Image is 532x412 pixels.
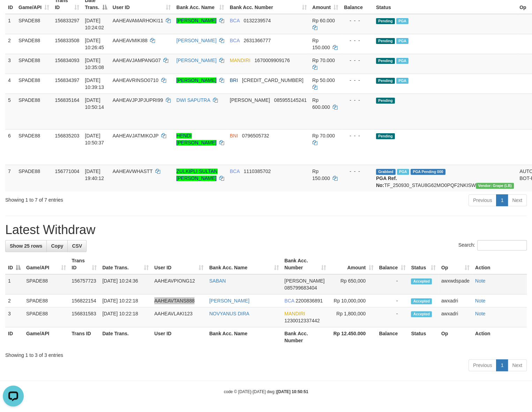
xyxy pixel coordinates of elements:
td: 4 [5,74,16,93]
a: Copy [46,240,68,252]
span: Copy 0132239574 to clipboard [244,18,271,23]
td: SPADE88 [23,307,69,327]
strong: [DATE] 10:50:51 [277,389,308,394]
span: 156833508 [55,38,79,43]
td: SPADE88 [16,165,52,192]
a: [PERSON_NAME] [176,18,216,23]
a: CSV [67,240,87,252]
span: Vendor URL: https://dashboard.q2checkout.com/secure [476,183,514,189]
span: Copy 085799683404 to clipboard [285,285,317,291]
a: Note [475,298,486,304]
th: ID: activate to sort column descending [5,254,23,274]
label: Search: [458,240,527,250]
a: 1 [496,194,508,206]
span: Rp 50.000 [312,77,335,83]
td: 2 [5,294,23,307]
a: [PERSON_NAME] [209,298,249,304]
button: Open LiveChat chat widget [3,3,24,24]
span: Pending [376,58,395,64]
span: [DATE] 10:24:02 [85,18,104,30]
span: Copy 1110385702 to clipboard [244,168,271,174]
div: - - - [344,168,370,175]
span: Rp 60.000 [312,18,335,23]
th: Amount: activate to sort column ascending [329,254,376,274]
td: 2 [5,34,16,54]
td: - [376,294,408,307]
td: SPADE88 [16,93,52,129]
span: BCA [230,38,239,43]
span: BCA [230,168,239,174]
th: Trans ID: activate to sort column ascending [69,254,99,274]
small: code © [DATE]-[DATE] dwg | [224,389,308,394]
span: AAHEAVAMARHOKI11 [112,18,163,23]
span: AAHEAVRINSO0710 [112,77,158,83]
span: Copy 1670009909176 to clipboard [254,58,290,63]
a: Next [508,359,527,371]
span: [PERSON_NAME] [230,97,270,103]
div: - - - [344,132,370,139]
a: 1 [496,359,508,371]
div: Showing 1 to 7 of 7 entries [5,194,216,203]
span: Copy 085955145241 to clipboard [274,97,306,103]
td: TF_250930_STAU8G62MO0PQF2NKISW [373,165,517,192]
th: Game/API: activate to sort column ascending [23,254,69,274]
input: Search: [477,240,527,250]
td: SPADE88 [16,34,52,54]
th: User ID: activate to sort column ascending [152,254,206,274]
span: [DATE] 10:39:13 [85,77,104,90]
span: Grabbed [376,169,396,175]
span: Rp 150.000 [312,168,330,181]
span: Copy 582901035515530 to clipboard [242,77,303,83]
span: 156835203 [55,133,79,138]
span: Marked by awxadri [396,58,408,64]
td: awxwdspade [438,274,472,294]
span: [DATE] 10:35:08 [85,58,104,70]
td: 3 [5,307,23,327]
span: Pending [376,18,395,24]
span: Copy [51,243,63,249]
td: SPADE88 [16,129,52,165]
span: 156834397 [55,77,79,83]
span: Accepted [411,298,432,304]
span: Accepted [411,278,432,284]
span: Marked by awxadri [397,169,409,175]
a: Note [475,278,486,284]
td: awxadri [438,307,472,327]
a: Previous [468,359,496,371]
span: AAHEAVJPJPJUPRI99 [112,97,163,103]
td: 156822154 [69,294,99,307]
td: AAHEAVTANS888 [152,294,206,307]
span: MANDIRI [230,58,250,63]
span: AAHEAVWHASTT [112,168,153,174]
td: 7 [5,165,16,192]
a: SABAN [209,278,226,284]
td: [DATE] 10:24:36 [99,274,152,294]
th: Status: activate to sort column ascending [408,254,438,274]
td: 1 [5,14,16,34]
a: Note [475,311,486,316]
div: - - - [344,37,370,44]
a: NOVYANUS DIRA [209,311,249,316]
span: Marked by awxadri [396,18,408,24]
span: Rp 70.000 [312,58,335,63]
td: Rp 650,000 [329,274,376,294]
span: AAHEAVMIKI88 [112,38,147,43]
span: Rp 600.000 [312,97,330,110]
td: 156757723 [69,274,99,294]
span: BCA [285,298,294,304]
a: Show 25 rows [5,240,47,252]
th: Op: activate to sort column ascending [438,254,472,274]
span: CSV [72,243,82,249]
th: Game/API [23,327,69,347]
a: [PERSON_NAME] [176,38,216,43]
b: PGA Ref. No: [376,175,397,188]
td: - [376,307,408,327]
span: Marked by awxadri [396,38,408,44]
th: Bank Acc. Number: activate to sort column ascending [282,254,329,274]
a: Next [508,194,527,206]
div: - - - [344,57,370,64]
th: Action [472,327,527,347]
span: Copy 2631366777 to clipboard [244,38,271,43]
td: AAHEAVLAKI123 [152,307,206,327]
span: Accepted [411,311,432,317]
